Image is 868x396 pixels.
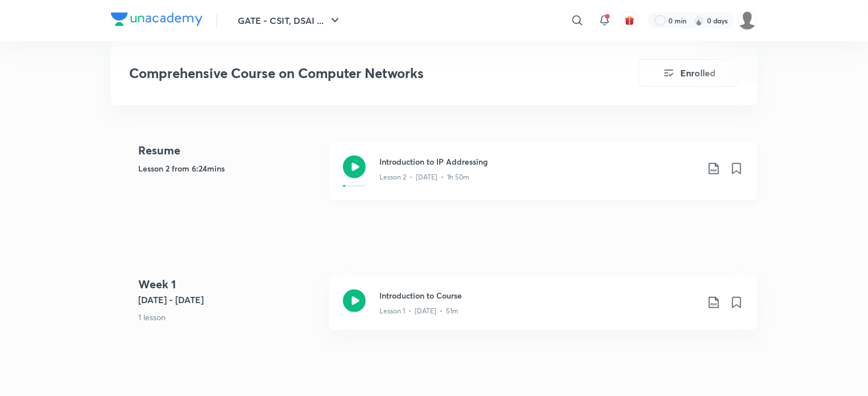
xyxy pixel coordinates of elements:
p: 1 lesson [138,311,320,323]
h5: Lesson 2 from 6:24mins [138,162,320,174]
button: GATE - CSIT, DSAI ... [231,9,349,32]
button: avatar [621,11,639,30]
img: Company Logo [111,13,202,26]
img: Fazin Ashraf [738,11,757,30]
button: Enrolled [639,59,739,87]
h3: Introduction to Course [379,289,698,301]
h3: Introduction to IP Addressing [379,156,698,168]
a: Introduction to CourseLesson 1 • [DATE] • 51m [329,276,757,344]
p: Lesson 1 • [DATE] • 51m [379,306,458,316]
p: Lesson 2 • [DATE] • 1h 50m [379,172,469,182]
a: Introduction to IP AddressingLesson 2 • [DATE] • 1h 50m [329,142,757,214]
a: Company Logo [111,13,202,29]
h3: Comprehensive Course on Computer Networks [129,65,574,81]
img: avatar [625,15,635,26]
h5: [DATE] - [DATE] [138,293,320,307]
h4: Resume [138,142,320,159]
h4: Week 1 [138,276,320,293]
img: streak [693,15,705,26]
